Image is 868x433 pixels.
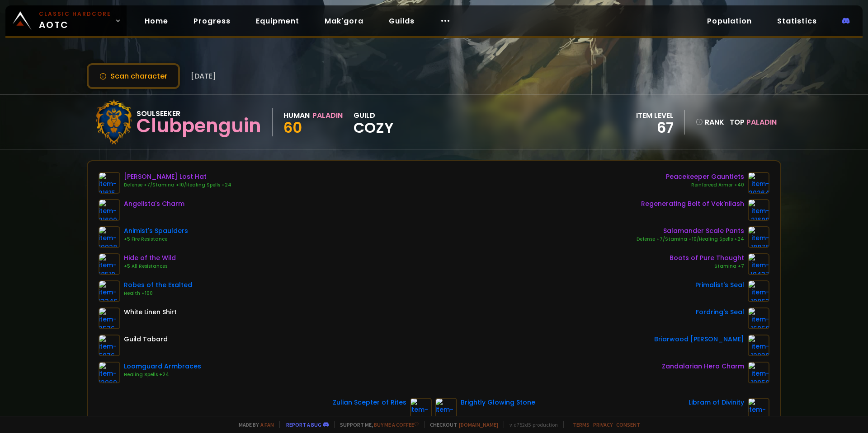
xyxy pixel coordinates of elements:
div: Salamander Scale Pants [637,226,744,236]
a: Mak'gora [317,12,371,30]
span: AOTC [39,10,111,32]
div: rank [696,116,724,128]
div: [PERSON_NAME] Lost Hat [124,172,231,182]
a: Report a bug [286,421,321,428]
div: Fordring's Seal [696,307,744,317]
span: Checkout [424,421,498,428]
div: Reinforced Armor +40 [666,182,744,189]
a: a fan [260,421,274,428]
div: Health +100 [124,290,192,297]
img: item-16058 [748,307,769,329]
div: Human [283,110,310,121]
img: item-19950 [748,362,769,383]
div: Primalist's Seal [695,280,744,290]
img: item-19863 [748,280,769,302]
a: Statistics [770,12,824,30]
img: item-13969 [99,362,120,383]
img: item-20264 [748,172,769,194]
img: item-21609 [748,199,769,221]
a: Buy me a coffee [374,421,419,428]
div: guild [354,110,394,135]
div: Zandalarian Hero Charm [662,362,744,371]
a: Privacy [593,421,613,428]
span: Paladin [746,117,777,127]
img: item-5976 [99,335,120,356]
a: Terms [573,421,590,428]
div: Healing Spells +24 [124,371,201,378]
div: Zulian Scepter of Rites [333,398,406,407]
div: Angelista's Charm [124,199,184,209]
div: Guild Tabard [124,335,168,344]
img: item-23201 [748,398,769,419]
div: Stamina +7 [670,263,744,270]
img: item-22713 [410,398,432,419]
div: Peacekeeper Gauntlets [666,172,744,182]
span: v. d752d5 - production [504,421,558,428]
img: item-19928 [99,226,120,248]
div: 67 [636,121,674,135]
img: item-13346 [99,280,120,302]
div: Loomguard Armbraces [124,362,201,371]
span: Support me, [334,421,419,428]
div: White Linen Shirt [124,307,177,317]
div: Defense +7/Stamina +10/Healing Spells +24 [637,236,744,243]
a: Equipment [249,12,307,30]
div: Hide of the Wild [124,253,176,263]
div: Defense +7/Stamina +10/Healing Spells +24 [124,182,231,189]
span: 60 [283,117,302,138]
span: [DATE] [191,70,216,82]
span: Made by [233,421,274,428]
div: Soulseeker [137,108,261,119]
div: Robes of the Exalted [124,280,192,290]
img: item-19437 [748,253,769,275]
div: Top [730,116,777,128]
a: Classic HardcoreAOTC [5,5,127,36]
a: Population [700,12,759,30]
button: Scan character [87,63,180,89]
span: Cozy [354,121,394,135]
img: item-2576 [99,307,120,329]
small: Classic Hardcore [39,10,111,18]
div: Libram of Divinity [689,398,744,407]
a: Consent [616,421,640,428]
div: Animist's Spaulders [124,226,188,236]
a: Home [137,12,175,30]
img: item-18510 [99,253,120,275]
div: Brightly Glowing Stone [461,398,535,407]
a: [DOMAIN_NAME] [459,421,498,428]
a: Guilds [382,12,422,30]
div: +5 Fire Resistance [124,236,188,243]
a: Progress [186,12,238,30]
div: Clubpenguin [137,119,261,133]
div: Boots of Pure Thought [670,253,744,263]
img: item-12930 [748,335,769,356]
img: item-21690 [99,199,120,221]
img: item-18523 [435,398,457,419]
div: item level [636,110,674,121]
img: item-21615 [99,172,120,194]
div: Briarwood [PERSON_NAME] [654,335,744,344]
div: Paladin [312,110,343,121]
img: item-18875 [748,226,769,248]
div: +5 All Resistances [124,263,176,270]
div: Regenerating Belt of Vek'nilash [641,199,744,209]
